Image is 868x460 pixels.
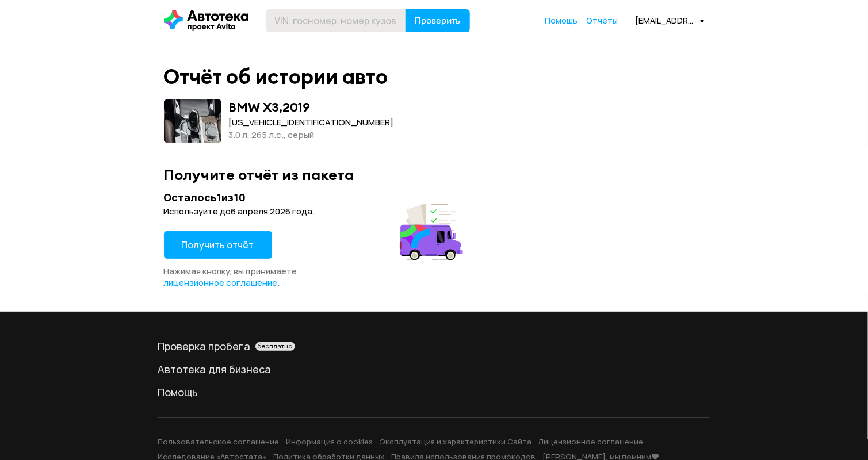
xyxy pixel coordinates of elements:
[229,116,394,129] div: [US_VEHICLE_IDENTIFICATION_NUMBER]
[164,277,278,289] span: лицензионное соглашение
[164,190,466,205] div: Осталось 1 из 10
[164,206,466,217] div: Используйте до 6 апреля 2026 года .
[587,15,618,26] span: Отчёты
[636,15,705,26] div: [EMAIL_ADDRESS][DOMAIN_NAME]
[545,15,578,26] span: Помощь
[158,339,710,353] div: Проверка пробега
[158,362,710,376] a: Автотека для бизнеса
[182,239,254,251] span: Получить отчёт
[164,64,388,89] div: Отчёт об истории авто
[286,436,373,447] a: Информация о cookies
[229,129,394,141] div: 3.0 л, 265 л.c., серый
[545,15,578,26] a: Помощь
[164,277,278,289] a: лицензионное соглашение
[406,9,470,32] button: Проверить
[164,231,272,259] button: Получить отчёт
[380,436,532,447] a: Эксплуатация и характеристики Сайта
[258,342,293,350] span: бесплатно
[587,15,618,26] a: Отчёты
[164,265,297,289] span: Нажимая кнопку, вы принимаете .
[539,436,644,447] a: Лицензионное соглашение
[415,16,461,25] span: Проверить
[266,9,406,32] input: VIN, госномер, номер кузова
[164,166,705,183] div: Получите отчёт из пакета
[158,385,710,399] a: Помощь
[158,436,280,447] a: Пользовательское соглашение
[229,99,311,114] div: BMW X3 , 2019
[158,339,710,353] a: Проверка пробегабесплатно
